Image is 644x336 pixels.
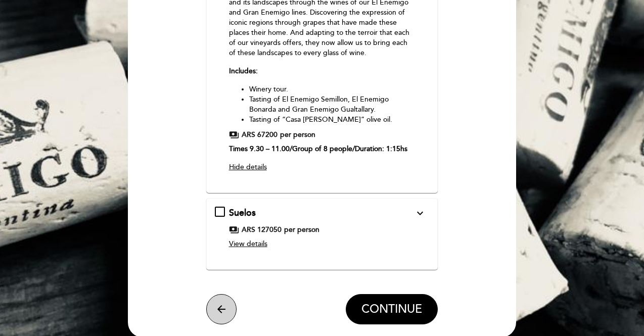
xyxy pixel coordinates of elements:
[242,130,278,140] span: ARS 67200
[229,207,256,218] span: Suelos
[229,145,407,153] strong: Times 9.30 – 11.00/Group of 8 people/Duration: 1:15hs
[242,225,282,235] span: ARS 127050
[229,225,239,235] span: payments
[229,163,267,171] span: Hide details
[280,130,315,140] span: per person
[249,95,389,114] span: Tasting of El Enemigo Semillon, El Enemigo Bonarda and Gran Enemigo Gualtallary.
[215,207,430,253] md-checkbox: Suelos expand_more An experience to explore the diversity of soils and their influence on the fin...
[414,207,426,219] i: expand_more
[249,115,392,124] span: Tasting of “Casa [PERSON_NAME]” olive oil.
[229,239,267,248] span: View details
[361,302,422,316] span: CONTINUE
[215,303,227,315] i: arrow_back
[411,207,429,220] button: expand_more
[229,67,258,75] strong: Includes:
[229,130,239,140] span: payments
[206,294,237,324] button: arrow_back
[284,225,319,235] span: per person
[346,294,438,324] button: CONTINUE
[249,85,288,93] span: Winery tour.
